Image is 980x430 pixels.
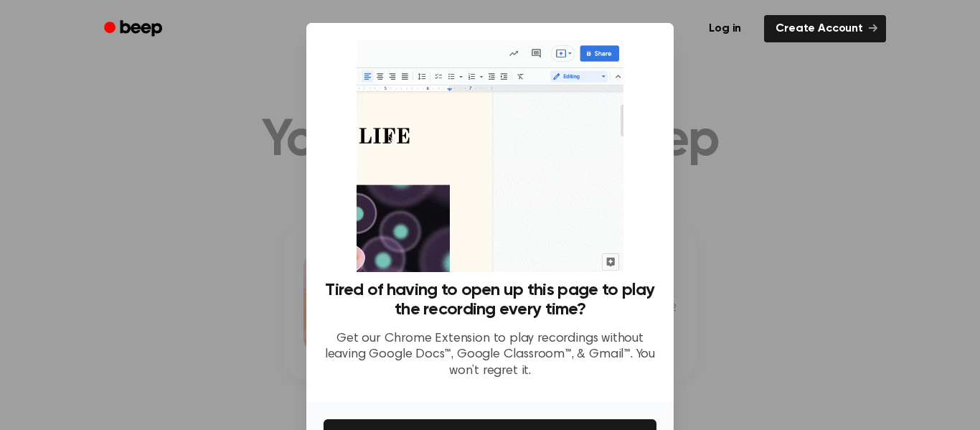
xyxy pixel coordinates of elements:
[357,40,623,272] img: Beep extension in action
[694,12,755,45] a: Log in
[94,15,175,43] a: Beep
[764,15,886,42] a: Create Account
[324,331,656,380] p: Get our Chrome Extension to play recordings without leaving Google Docs™, Google Classroom™, & Gm...
[324,281,656,319] h3: Tired of having to open up this page to play the recording every time?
